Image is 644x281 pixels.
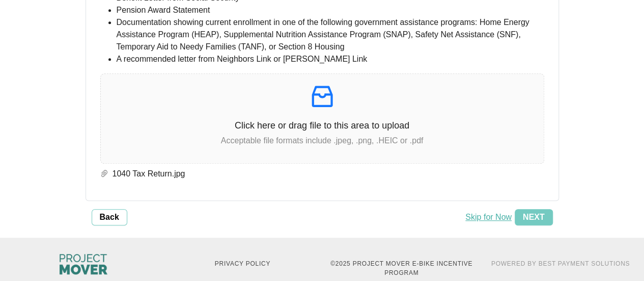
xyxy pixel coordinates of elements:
[100,211,119,223] span: Back
[108,168,532,180] span: 1040 Tax Return.jpg
[462,209,515,225] button: Skip for Now
[328,259,474,277] p: © 2025 Project MOVER E-Bike Incentive Program
[491,260,630,267] a: Powered By Best Payment Solutions
[101,119,544,133] p: Click here or drag file to this area to upload
[92,209,127,225] button: Back
[117,53,544,65] li: A recommended letter from Neighbors Link or [PERSON_NAME] Link
[215,260,270,267] a: Privacy Policy
[100,169,108,177] span: paper-clip
[117,16,544,53] li: Documentation showing current enrollment in one of the following government assistance programs: ...
[101,135,544,147] p: Acceptable file formats include .jpeg, .png, .HEIC or .pdf
[308,82,337,111] span: inbox
[60,254,107,274] img: Columbus City Council
[523,211,545,223] span: Next
[101,74,544,163] span: inboxClick here or drag file to this area to uploadAcceptable file formats include .jpeg, .png, ....
[515,209,553,225] button: Next
[117,4,544,16] li: Pension Award Statement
